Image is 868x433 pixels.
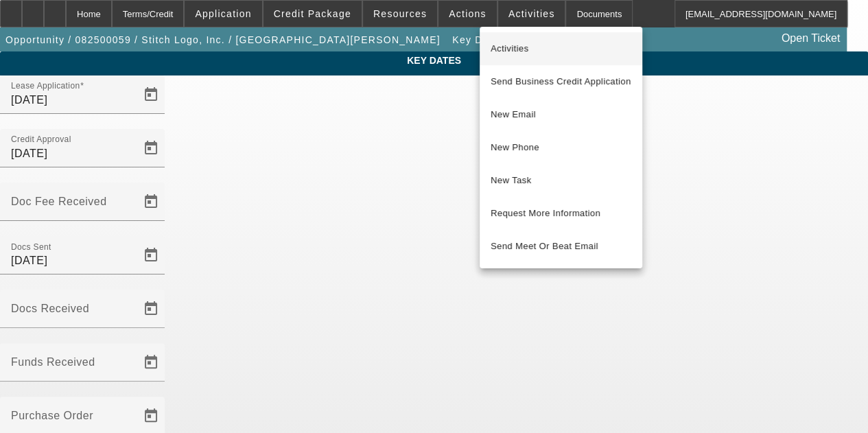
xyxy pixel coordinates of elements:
span: Send Business Credit Application [491,73,631,90]
span: New Phone [491,139,631,156]
span: Activities [491,40,631,57]
span: New Email [491,106,631,123]
span: Send Meet Or Beat Email [491,238,631,255]
span: New Task [491,172,631,189]
span: Request More Information [491,205,631,222]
